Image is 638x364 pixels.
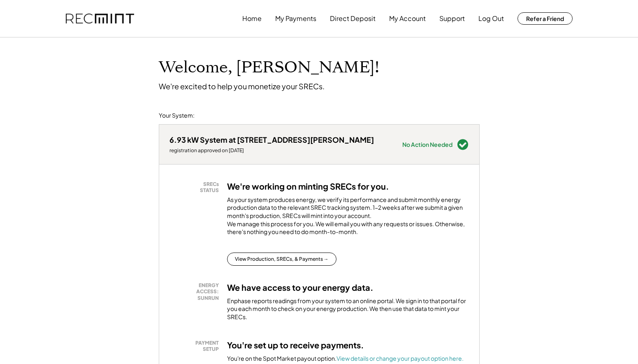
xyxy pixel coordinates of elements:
[227,253,336,266] button: View Production, SRECs, & Payments →
[174,181,219,194] div: SRECs STATUS
[439,10,465,27] button: Support
[336,355,464,362] a: View details or change your payout option here.
[227,196,469,240] div: As your system produces energy, we verify its performance and submit monthly energy production da...
[227,340,364,350] h3: You're set up to receive payments.
[159,81,325,91] div: We're excited to help you monetize your SRECs.
[174,282,219,301] div: ENERGY ACCESS: SUNRUN
[174,340,219,352] div: PAYMENT SETUP
[389,10,426,27] button: My Account
[402,141,452,147] div: No Action Needed
[275,10,316,27] button: My Payments
[517,12,573,25] button: Refer a Friend
[159,58,379,77] h1: Welcome, [PERSON_NAME]!
[66,14,134,24] img: recmint-logotype%403x.png
[227,181,389,192] h3: We're working on minting SRECs for you.
[227,297,469,321] div: Enphase reports readings from your system to an online portal. We sign in to that portal for you ...
[159,111,195,120] div: Your System:
[242,10,262,27] button: Home
[227,282,374,293] h3: We have access to your energy data.
[169,135,374,144] div: 6.93 kW System at [STREET_ADDRESS][PERSON_NAME]
[330,10,376,27] button: Direct Deposit
[227,355,464,363] div: You're on the Spot Market payout option.
[478,10,504,27] button: Log Out
[169,147,374,154] div: registration approved on [DATE]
